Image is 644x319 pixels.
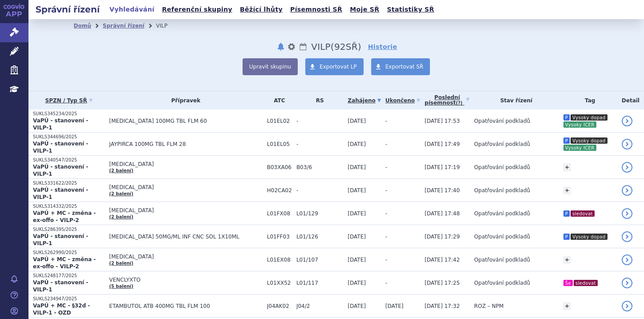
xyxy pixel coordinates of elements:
i: Vysoky ICER [563,145,596,151]
span: L01EX08 [267,257,292,263]
span: [DATE] [348,141,366,147]
abbr: (?) [456,101,462,106]
span: Exportovat LP [320,64,357,70]
button: Upravit skupinu [243,58,298,75]
span: [DATE] [385,303,404,309]
a: detail [622,301,632,311]
i: sledovat [574,280,598,286]
p: SUKLS234947/2025 [33,296,105,302]
a: + [563,163,571,171]
a: Poslednípísemnost(?) [425,91,470,109]
span: L01EL02 [267,118,292,124]
span: [DATE] 17:40 [425,187,460,194]
a: Exportovat SŘ [371,58,430,75]
a: detail [622,139,632,149]
p: SUKLS286395/2025 [33,226,105,233]
i: P [563,137,570,144]
span: L01EL05 [267,141,292,147]
a: detail [622,162,632,173]
span: [DATE] [348,303,366,309]
a: Zahájeno [348,94,381,107]
i: sledovat [571,210,595,217]
span: [DATE] 17:49 [425,141,460,147]
a: Běžící lhůty [237,4,285,16]
a: Referenční skupiny [159,4,235,16]
span: J04AK02 [267,303,292,309]
span: [DATE] 17:53 [425,118,460,124]
span: Opatřování podkladů [474,141,530,147]
a: detail [622,116,632,126]
p: SUKLS262990/2025 [33,250,105,256]
strong: VaPÚ - stanovení - VILP-1 [33,279,88,293]
a: Moje SŘ [347,4,382,16]
span: [DATE] 17:29 [425,234,460,240]
span: [DATE] [348,210,366,217]
a: + [563,256,571,264]
th: Tag [559,91,617,109]
span: [MEDICAL_DATA] [109,254,262,260]
span: L01/126 [296,234,343,240]
a: (2 balení) [109,191,133,196]
button: nastavení [287,41,296,52]
span: - [385,141,387,147]
i: Vysoky dopad [571,114,607,121]
span: L01FF03 [267,234,292,240]
span: [DATE] 17:25 [425,280,460,286]
a: + [563,186,571,194]
a: (2 balení) [109,261,133,266]
span: L01/117 [296,280,343,286]
span: J04/2 [296,303,343,309]
li: VILP [156,19,179,32]
th: RS [292,91,343,109]
span: ROZ – NPM [474,303,503,309]
span: [DATE] [348,118,366,124]
i: P [563,114,570,121]
span: B03/6 [296,164,343,170]
span: Opatřování podkladů [474,234,530,240]
span: [DATE] 17:42 [425,257,460,263]
span: - [385,234,387,240]
strong: VaPÚ - stanovení - VILP-1 [33,141,88,154]
a: Exportovat LP [305,58,364,75]
a: (2 balení) [109,168,133,173]
p: SUKLS314332/2025 [33,203,105,210]
span: [MEDICAL_DATA] [109,161,262,167]
span: 92 [334,41,346,52]
span: - [296,141,343,147]
p: SUKLS331622/2025 [33,180,105,186]
th: Stav řízení [470,91,558,109]
a: SPZN / Typ SŘ [33,94,105,107]
span: [DATE] [348,257,366,263]
span: Opatřování podkladů [474,187,530,194]
button: notifikace [276,41,285,52]
span: [DATE] [348,280,366,286]
span: - [385,280,387,286]
strong: VaPÚ + MC - změna - ex-offo - VILP-2 [33,210,96,223]
span: [MEDICAL_DATA] 50MG/ML INF CNC SOL 1X10ML [109,234,262,240]
span: - [385,210,387,217]
span: Exportovat SŘ [385,64,424,70]
a: Vyhledávání [107,4,157,16]
p: SUKLS340547/2025 [33,157,105,163]
span: Opatřování podkladů [474,257,530,263]
h2: Správní řízení [28,3,107,16]
i: Vysoky ICER [563,121,596,128]
a: (2 balení) [109,214,133,219]
span: - [385,187,387,194]
a: Správní řízení [103,23,145,29]
span: Opatřování podkladů [474,280,530,286]
strong: VaPÚ - stanovení - VILP-1 [33,233,88,246]
span: Opatřování podkladů [474,164,530,170]
span: L01/107 [296,257,343,263]
strong: VaPÚ - stanovení - VILP-1 [33,117,88,131]
p: SUKLS248177/2025 [33,273,105,279]
span: [MEDICAL_DATA] [109,184,262,190]
span: B03XA06 [267,164,292,170]
span: - [385,118,387,124]
strong: VaPÚ - stanovení - VILP-1 [33,187,88,200]
span: - [385,257,387,263]
a: detail [622,185,632,196]
a: Ukončeno [385,94,420,107]
strong: VaPÚ + MC - změna - ex-offo - VILP-2 [33,256,96,270]
a: Domů [74,23,91,29]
